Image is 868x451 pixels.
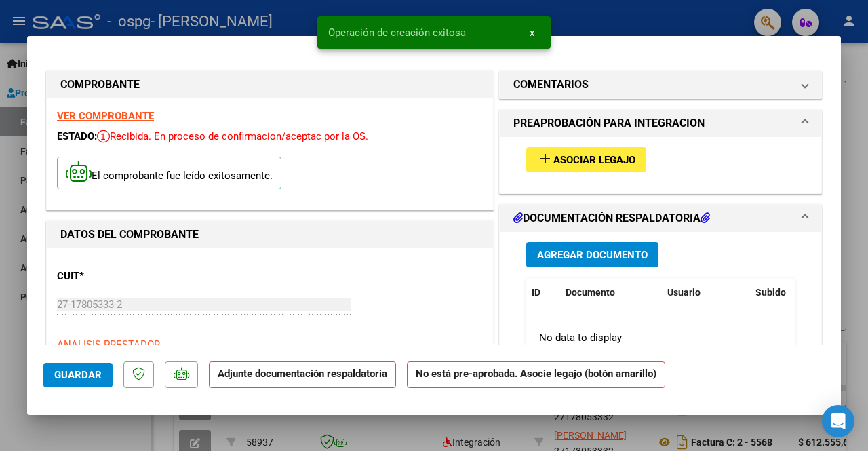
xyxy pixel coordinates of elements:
[667,287,701,298] span: Usuario
[500,205,821,232] mat-expansion-panel-header: DOCUMENTACIÓN RESPALDATORIA
[513,77,589,93] h1: COMENTARIOS
[513,210,710,227] h1: DOCUMENTACIÓN RESPALDATORIA
[97,130,368,142] span: Recibida. En proceso de confirmacion/aceptac por la OS.
[500,137,821,193] div: PREAPROBACIÓN PARA INTEGRACION
[560,278,662,307] datatable-header-cell: Documento
[526,278,560,307] datatable-header-cell: ID
[57,157,281,190] p: El comprobante fue leído exitosamente.
[526,147,646,172] button: Asociar Legajo
[57,338,160,351] span: ANALISIS PRESTADOR
[662,278,750,307] datatable-header-cell: Usuario
[57,269,184,284] p: CUIT
[566,287,615,298] span: Documento
[553,154,635,166] span: Asociar Legajo
[500,71,821,98] mat-expansion-panel-header: COMENTARIOS
[218,368,387,380] strong: Adjunte documentación respaldatoria
[537,249,648,261] span: Agregar Documento
[500,110,821,137] mat-expansion-panel-header: PREAPROBACIÓN PARA INTEGRACION
[755,287,786,298] span: Subido
[57,130,97,142] span: ESTADO:
[57,110,154,122] a: VER COMPROBANTE
[60,228,199,241] strong: DATOS DEL COMPROBANTE
[750,278,818,307] datatable-header-cell: Subido
[532,287,540,298] span: ID
[537,151,553,167] mat-icon: add
[530,26,534,39] span: x
[407,361,665,388] strong: No está pre-aprobada. Asocie legajo (botón amarillo)
[519,20,545,45] button: x
[60,78,140,91] strong: COMPROBANTE
[54,369,102,381] span: Guardar
[43,363,113,387] button: Guardar
[526,321,791,355] div: No data to display
[526,242,658,267] button: Agregar Documento
[822,405,854,437] div: Open Intercom Messenger
[328,26,466,39] span: Operación de creación exitosa
[513,115,705,132] h1: PREAPROBACIÓN PARA INTEGRACION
